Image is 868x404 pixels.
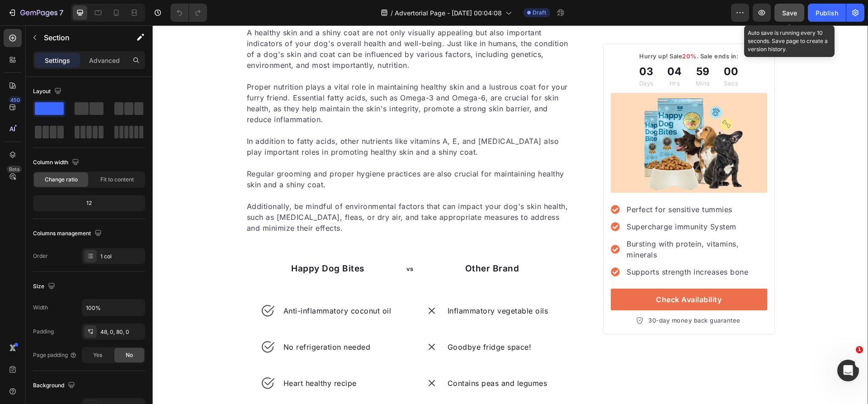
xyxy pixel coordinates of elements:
[391,8,393,18] span: /
[837,360,859,381] iframe: Intercom live chat
[808,4,846,22] button: Publish
[152,25,868,404] iframe: Design area
[259,237,421,250] p: Other Brand
[131,316,218,327] p: No refrigeration needed
[254,240,261,247] span: vs
[82,299,145,316] input: Auto
[33,280,57,293] div: Size
[4,4,67,22] button: 7
[33,252,48,260] div: Order
[100,252,143,261] div: 1 col
[515,38,530,54] div: 04
[33,351,77,359] div: Page padding
[33,304,48,312] div: Width
[295,352,395,363] p: Contains peas and legumes
[395,8,502,18] span: Advertorial Page - [DATE] 00:04:08
[94,237,257,250] p: Happy Dog Bites
[474,179,613,190] p: Perfect for sensitive tummies
[474,213,613,235] p: Bursting with protein, vitamins, minerals
[571,54,586,63] p: Secs
[782,9,797,17] span: Save
[543,54,558,63] p: Mins
[59,7,63,18] p: 7
[33,86,63,98] div: Layout
[44,32,118,43] p: Section
[131,352,204,363] p: Heart healthy recipe
[100,328,143,336] div: 48, 0, 80, 0
[33,157,81,169] div: Column width
[9,96,22,104] div: 450
[543,38,558,54] div: 59
[856,346,863,353] span: 1
[458,67,614,168] img: 495611768014373769-98a09d72-cc04-4af0-a217-db045d9ab775.png
[816,8,838,18] div: Publish
[459,27,613,36] p: Hurry up! Sale . Sale ends in:
[571,38,586,54] div: 00
[474,241,613,252] p: Supports strength increases bone
[774,4,804,22] button: Save
[504,269,569,280] div: Check Availability
[33,228,104,240] div: Columns management
[45,176,78,184] span: Change ratio
[458,263,614,285] a: Check Availability
[33,328,54,336] div: Padding
[496,291,588,300] p: 30-day money back guarantee
[530,27,544,34] span: 20%
[295,280,396,291] p: Inflammatory vegetable oils
[487,54,501,63] p: Days
[126,351,133,359] span: No
[35,197,143,209] div: 12
[33,380,77,392] div: Background
[100,176,134,184] span: Fit to content
[295,316,379,327] p: Goodbye fridge space!
[89,56,120,65] p: Advanced
[45,56,70,65] p: Settings
[533,9,546,17] span: Draft
[487,38,501,54] div: 03
[7,166,22,173] div: Beta
[131,280,239,291] p: Anti-inflammatory coconut oil
[474,196,613,207] p: Supercharge immunity System
[515,54,530,63] p: Hrs
[93,351,102,359] span: Yes
[170,4,207,22] div: Undo/Redo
